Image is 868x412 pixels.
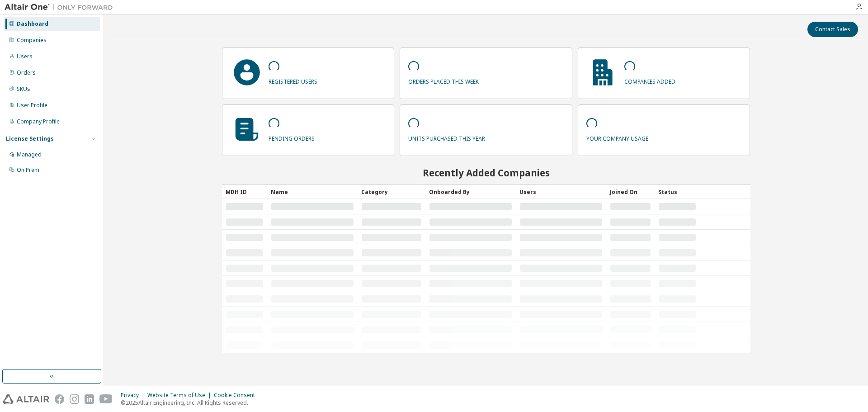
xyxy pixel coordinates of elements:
[85,394,94,404] img: linkedin.svg
[408,132,485,142] p: units purchased this year
[17,118,60,125] div: Company Profile
[17,20,48,28] div: Dashboard
[408,75,479,85] p: orders placed this week
[361,185,422,199] div: Category
[17,151,42,158] div: Managed
[17,102,47,109] div: User Profile
[214,392,260,399] div: Cookie Consent
[807,22,858,37] button: Contact Sales
[624,75,675,85] p: companies added
[17,85,30,93] div: SKUs
[99,394,113,404] img: youtube.svg
[586,132,648,142] p: your company usage
[269,132,315,142] p: pending orders
[55,394,64,404] img: facebook.svg
[519,185,603,199] div: Users
[610,185,651,199] div: Joined On
[121,399,260,407] p: © 2025 Altair Engineering, Inc. All Rights Reserved.
[17,37,47,44] div: Companies
[17,166,39,174] div: On Prem
[429,185,512,199] div: Onboarded By
[147,392,214,399] div: Website Terms of Use
[121,392,147,399] div: Privacy
[226,185,264,199] div: MDH ID
[269,75,317,85] p: registered users
[6,135,54,142] div: License Settings
[70,394,79,404] img: instagram.svg
[3,394,49,404] img: altair_logo.svg
[658,185,696,199] div: Status
[17,53,33,60] div: Users
[5,3,118,12] img: Altair One
[222,167,750,179] h2: Recently Added Companies
[271,185,354,199] div: Name
[17,69,36,76] div: Orders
